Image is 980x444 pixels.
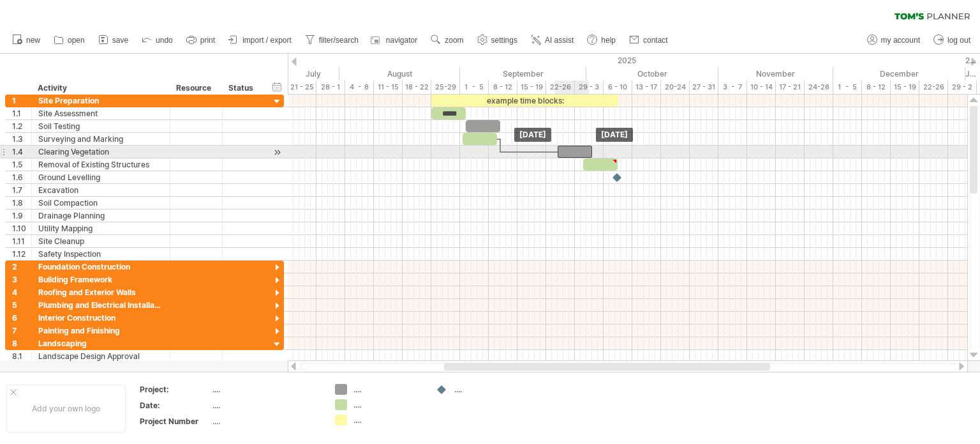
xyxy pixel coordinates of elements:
[38,107,163,119] div: Site Assessment
[339,67,460,80] div: August 2025
[140,416,210,427] div: Project Number
[38,82,163,95] div: Activity
[386,36,417,45] span: navigator
[661,80,690,94] div: 20-24
[38,273,163,286] div: Building Framework
[369,32,421,49] a: navigator
[212,400,320,411] div: ....
[747,80,776,94] div: 10 - 14
[575,80,604,94] div: 29 - 3
[38,235,163,247] div: Site Cleanup
[6,385,126,433] div: Add your own logo
[140,384,210,395] div: Project:
[546,80,575,94] div: 22-26
[26,36,40,45] span: new
[38,120,163,132] div: Soil Testing
[95,32,132,49] a: save
[632,80,661,94] div: 13 - 17
[930,32,974,49] a: log out
[12,312,31,324] div: 6
[9,32,44,49] a: new
[353,415,423,425] div: ....
[718,80,747,94] div: 3 - 7
[12,120,31,132] div: 1.2
[12,286,31,298] div: 4
[353,384,423,395] div: ....
[12,184,31,196] div: 1.7
[584,32,620,49] a: help
[12,197,31,209] div: 1.8
[12,325,31,337] div: 7
[12,158,31,171] div: 1.5
[12,133,31,145] div: 1.3
[489,80,517,94] div: 8 - 12
[891,80,919,94] div: 15 - 19
[176,82,215,95] div: Resource
[12,235,31,247] div: 1.11
[68,36,85,45] span: open
[112,36,128,45] span: save
[38,222,163,234] div: Utility Mapping
[38,299,163,311] div: Plumbing and Electrical Installation
[12,222,31,234] div: 1.10
[833,80,862,94] div: 1 - 5
[200,36,215,45] span: print
[460,67,586,80] div: September 2025
[12,350,31,362] div: 8.1
[604,80,632,94] div: 6 - 10
[718,67,833,80] div: November 2025
[353,399,423,410] div: ....
[12,210,31,222] div: 1.9
[643,36,668,45] span: contact
[12,171,31,183] div: 1.6
[12,299,31,311] div: 5
[431,80,460,94] div: 25-29
[947,36,970,45] span: log out
[690,80,718,94] div: 27 - 31
[242,36,292,45] span: import / export
[374,80,403,94] div: 11 - 15
[38,158,163,171] div: Removal of Existing Structures
[183,32,219,49] a: print
[212,384,320,395] div: ....
[302,32,362,49] a: filter/search
[156,36,173,45] span: undo
[626,32,672,49] a: contact
[38,286,163,298] div: Roofing and Exterior Walls
[460,80,489,94] div: 1 - 5
[431,95,618,107] div: example time blocks:
[12,248,31,260] div: 1.12
[38,350,163,362] div: Landscape Design Approval
[864,32,924,49] a: my account
[776,80,805,94] div: 17 - 21
[491,36,517,45] span: settings
[445,36,463,45] span: zoom
[38,95,163,107] div: Site Preparation
[38,146,163,158] div: Clearing Vegetation
[50,32,89,49] a: open
[228,82,256,95] div: Status
[38,248,163,260] div: Safety Inspection
[288,80,316,94] div: 21 - 25
[38,312,163,324] div: Interior Construction
[403,80,431,94] div: 18 - 22
[38,171,163,183] div: Ground Levelling
[12,273,31,286] div: 3
[38,210,163,222] div: Drainage Planning
[454,384,524,395] div: ....
[345,80,374,94] div: 4 - 8
[474,32,521,49] a: settings
[12,146,31,158] div: 1.4
[12,107,31,119] div: 1.1
[545,36,574,45] span: AI assist
[862,80,891,94] div: 8 - 12
[427,32,467,49] a: zoom
[212,416,320,427] div: ....
[38,197,163,209] div: Soil Compaction
[316,80,345,94] div: 28 - 1
[138,32,177,49] a: undo
[601,36,616,45] span: help
[38,133,163,145] div: Surveying and Marking
[38,184,163,196] div: Excavation
[517,80,546,94] div: 15 - 19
